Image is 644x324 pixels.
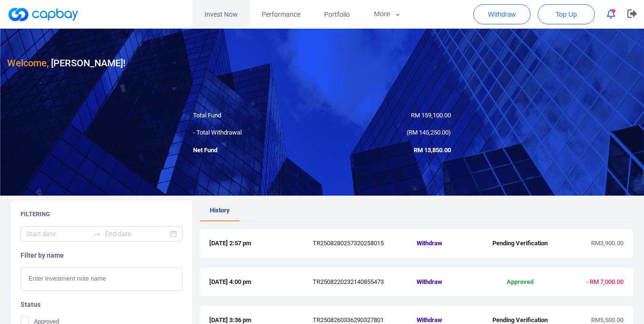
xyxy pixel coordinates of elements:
span: [DATE] 4:00 pm [209,277,313,287]
input: End date [105,229,168,239]
span: Top Up [556,10,577,19]
span: Portfolio [324,9,350,20]
div: Net Fund [186,146,322,156]
span: RM 13,850.00 [414,146,451,154]
button: Top Up [538,4,595,24]
span: TR2508280257320258015 [313,239,416,249]
span: Performance [262,9,300,20]
span: RM5,500.00 [591,316,624,324]
h5: Filter by name [20,251,183,260]
span: RM 159,100.00 [411,112,451,119]
span: Withdraw [417,239,486,249]
input: Enter investment note name [20,267,183,291]
span: RM3,900.00 [591,240,624,247]
h5: Filtering [20,210,50,219]
span: to [93,230,101,238]
h5: Status [20,300,183,309]
span: - RM 7,000.00 [586,278,624,285]
span: Pending Verification [485,239,554,249]
h3: [PERSON_NAME] ! [7,55,125,71]
span: Approved [485,277,554,287]
div: - Total Withdrawal [186,128,322,138]
div: ( ) [322,128,458,138]
span: Withdraw [417,277,486,287]
span: Welcome, [7,57,49,69]
span: History [210,207,230,214]
span: [DATE] 2:57 pm [209,239,313,249]
input: Start date [26,229,90,239]
button: Withdraw [473,4,531,24]
div: Total Fund [186,111,322,121]
span: TR2508220232140855473 [313,277,416,287]
span: RM 145,250.00 [409,129,449,136]
span: swap-right [93,230,101,238]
